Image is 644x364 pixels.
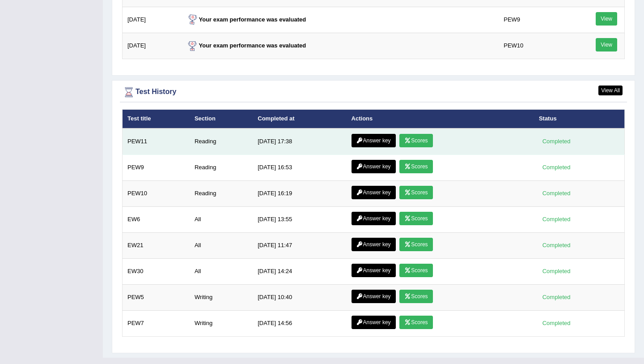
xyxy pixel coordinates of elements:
td: Writing [190,310,253,336]
a: Scores [399,264,432,277]
div: Completed [539,292,574,302]
td: [DATE] [123,33,181,59]
div: Completed [539,163,574,172]
a: View [596,38,617,51]
td: [DATE] 16:53 [253,154,346,180]
div: Completed [539,266,574,276]
div: Completed [539,137,574,146]
a: View [596,12,617,26]
a: Answer key [352,186,396,199]
td: PEW7 [123,310,190,336]
td: Reading [190,180,253,206]
div: Completed [539,318,574,328]
a: Answer key [352,160,396,173]
div: Completed [539,188,574,198]
a: Answer key [352,134,396,147]
th: Actions [347,110,534,128]
td: PEW5 [123,284,190,310]
a: View All [598,86,623,95]
a: Scores [399,316,432,329]
a: Scores [399,212,432,225]
td: PEW10 [499,33,571,59]
td: Writing [190,284,253,310]
a: Scores [399,134,432,147]
th: Test title [123,110,190,128]
td: All [190,206,253,232]
td: All [190,258,253,284]
strong: Your exam performance was evaluated [186,16,306,23]
td: EW21 [123,232,190,258]
a: Scores [399,186,432,199]
td: EW30 [123,258,190,284]
td: [DATE] 14:24 [253,258,346,284]
td: [DATE] [123,7,181,33]
td: [DATE] 10:40 [253,284,346,310]
td: EW6 [123,206,190,232]
td: [DATE] 16:19 [253,180,346,206]
strong: Your exam performance was evaluated [186,42,306,49]
td: PEW9 [499,7,571,33]
a: Answer key [352,212,396,225]
a: Answer key [352,264,396,277]
th: Status [534,110,625,128]
div: Test History [122,86,625,99]
th: Section [190,110,253,128]
th: Completed at [253,110,346,128]
div: Completed [539,214,574,224]
td: [DATE] 17:38 [253,128,346,155]
td: Reading [190,128,253,155]
a: Answer key [352,238,396,251]
td: PEW11 [123,128,190,155]
a: Scores [399,238,432,251]
td: [DATE] 13:55 [253,206,346,232]
td: All [190,232,253,258]
a: Scores [399,160,432,173]
a: Scores [399,290,432,303]
div: Completed [539,240,574,250]
td: [DATE] 14:56 [253,310,346,336]
a: Answer key [352,290,396,303]
td: PEW10 [123,180,190,206]
td: PEW9 [123,154,190,180]
td: [DATE] 11:47 [253,232,346,258]
td: Reading [190,154,253,180]
a: Answer key [352,316,396,329]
